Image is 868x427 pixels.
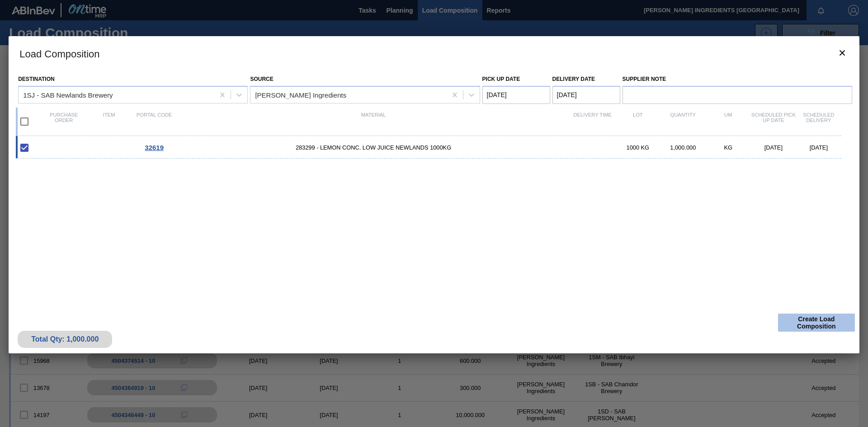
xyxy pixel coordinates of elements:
[706,112,751,131] div: UM
[796,112,841,131] div: Scheduled Delivery
[796,144,841,151] div: [DATE]
[552,86,620,104] input: mm/dd/yyyy
[177,112,570,131] div: Material
[570,112,615,131] div: Delivery Time
[751,144,796,151] div: [DATE]
[482,76,520,82] label: Pick up Date
[23,91,113,99] div: 1SJ - SAB Newlands Brewery
[9,36,859,70] h3: Load Composition
[24,335,105,343] div: Total Qty: 1,000.000
[660,112,706,131] div: Quantity
[615,144,660,151] div: 1000 KG
[255,91,346,99] div: [PERSON_NAME] Ingredients
[177,144,570,151] span: 283299 - LEMON CONC. LOW JUICE NEWLANDS 1000KG
[145,144,164,151] span: 32619
[132,144,177,151] div: Go to Order
[778,314,855,332] button: Create Load Composition
[86,112,132,131] div: Item
[250,76,273,82] label: Source
[706,144,751,151] div: KG
[660,144,706,151] div: 1,000.000
[41,112,86,131] div: Purchase order
[132,112,177,131] div: Portal code
[18,76,54,82] label: Destination
[623,73,852,86] label: Supplier Note
[482,86,550,104] input: mm/dd/yyyy
[615,112,660,131] div: Lot
[751,112,796,131] div: Scheduled Pick up Date
[552,76,595,82] label: Delivery Date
